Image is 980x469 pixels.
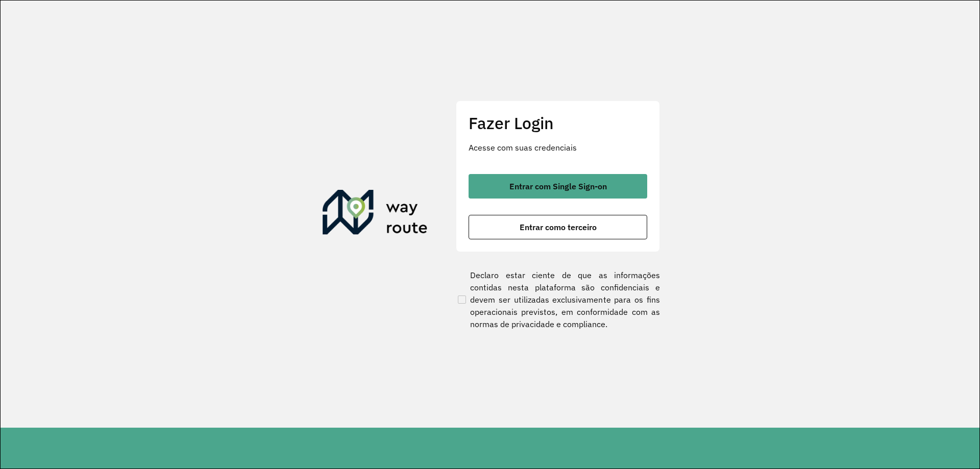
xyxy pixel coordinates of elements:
span: Entrar como terceiro [520,223,597,231]
button: button [469,215,647,239]
h2: Fazer Login [469,113,647,133]
img: Roteirizador AmbevTech [323,190,428,239]
p: Acesse com suas credenciais [469,141,647,154]
label: Declaro estar ciente de que as informações contidas nesta plataforma são confidenciais e devem se... [456,269,660,330]
span: Entrar com Single Sign-on [509,182,607,190]
button: button [469,174,647,199]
